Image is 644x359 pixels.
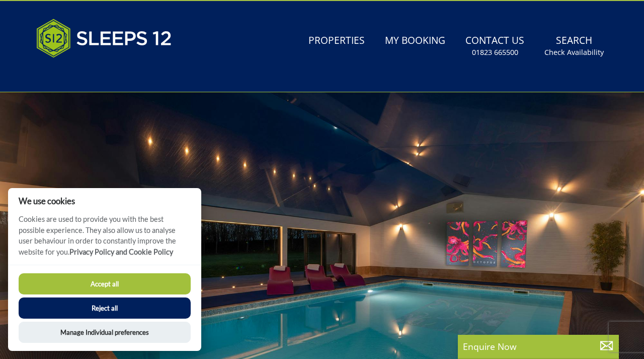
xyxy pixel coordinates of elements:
a: My Booking [381,30,449,52]
p: Enquire Now [463,340,614,353]
iframe: Customer reviews powered by Trustpilot [31,70,137,78]
small: 01823 665500 [472,47,518,57]
p: Cookies are used to provide you with the best possible experience. They also allow us to analyse ... [8,214,201,265]
a: Contact Us01823 665500 [461,30,528,63]
button: Reject all [19,297,191,319]
a: Privacy Policy and Cookie Policy [69,248,173,256]
small: Check Availability [544,47,604,57]
button: Manage Individual preferences [19,322,191,343]
h2: We use cookies [8,196,201,206]
img: Sleeps 12 [36,13,172,64]
button: Accept all [19,273,191,294]
a: SearchCheck Availability [540,30,608,63]
a: Properties [304,30,369,52]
